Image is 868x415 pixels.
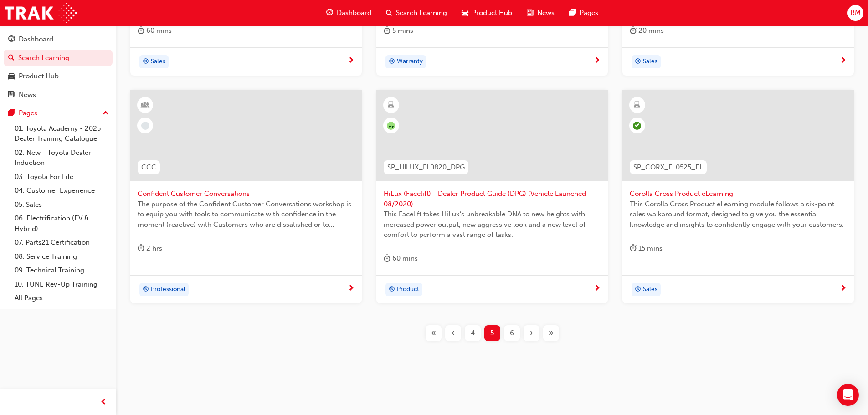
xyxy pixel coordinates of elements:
[630,243,637,254] span: duration-icon
[4,105,113,122] button: Pages
[8,72,15,81] span: car-icon
[337,8,371,18] span: Dashboard
[19,108,37,118] div: Pages
[397,56,423,67] span: Warranty
[386,7,392,19] span: search-icon
[4,87,113,103] a: News
[103,108,109,119] span: up-icon
[527,7,534,19] span: news-icon
[384,189,601,209] span: HiLux (Facelift) - Dealer Product Guide (DPG) (Vehicle Launched 08/2020)
[141,162,156,173] span: CCC
[840,285,847,293] span: next-icon
[11,277,113,292] a: 10. TUNE Rev-Up Training
[4,31,113,48] a: Dashboard
[11,236,113,250] a: 07. Parts21 Certification
[138,189,354,199] span: Confident Customer Conversations
[840,57,847,65] span: next-icon
[326,7,333,19] span: guage-icon
[8,109,15,118] span: pages-icon
[562,4,606,22] a: pages-iconPages
[319,4,379,22] a: guage-iconDashboard
[138,243,162,254] div: 2 hrs
[387,162,465,173] span: SP_HILUX_FL0820_DPG
[141,122,149,130] span: learningRecordVerb_NONE-icon
[850,8,861,18] span: RM
[431,328,436,338] span: «
[151,56,165,67] span: Sales
[522,325,541,341] button: Next page
[633,162,703,173] span: SP_CORX_FL0525_EL
[635,284,641,296] span: target-icon
[510,328,514,338] span: 6
[472,8,512,18] span: Product Hub
[633,122,641,130] span: learningRecordVerb_COMPLETE-icon
[5,3,77,23] img: Trak
[376,90,608,303] a: null-iconSP_HILUX_FL0820_DPGHiLux (Facelift) - Dealer Product Guide (DPG) (Vehicle Launched 08/20...
[11,170,113,184] a: 03. Toyota For Life
[519,4,562,22] a: news-iconNews
[622,90,854,303] a: SP_CORX_FL0525_ELCorolla Cross Product eLearningThis Corolla Cross Product eLearning module follo...
[130,90,362,303] a: CCCConfident Customer ConversationsThe purpose of the Confident Customer Conversations workshop i...
[471,328,475,338] span: 4
[424,325,443,341] button: First page
[348,285,354,293] span: next-icon
[569,7,576,19] span: pages-icon
[11,146,113,170] a: 02. New - Toyota Dealer Induction
[837,384,859,406] div: Open Intercom Messenger
[630,189,847,199] span: Corolla Cross Product eLearning
[138,199,354,230] span: The purpose of the Confident Customer Conversations workshop is to equip you with tools to commun...
[151,284,185,295] span: Professional
[630,199,847,230] span: This Corolla Cross Product eLearning module follows a six-point sales walkaround format, designed...
[847,5,863,21] button: RM
[384,25,390,36] span: duration-icon
[635,56,641,68] span: target-icon
[384,25,413,36] div: 5 mins
[11,250,113,264] a: 08. Service Training
[11,211,113,236] a: 06. Electrification (EV & Hybrid)
[483,325,502,341] button: Page 5
[138,243,144,254] span: duration-icon
[379,4,454,22] a: search-iconSearch Learning
[4,50,113,67] a: Search Learning
[389,56,395,68] span: target-icon
[388,99,394,111] span: learningResourceType_ELEARNING-icon
[630,25,664,36] div: 20 mins
[11,263,113,277] a: 09. Technical Training
[138,25,144,36] span: duration-icon
[4,29,113,105] button: DashboardSearch LearningProduct HubNews
[8,91,15,99] span: news-icon
[142,99,149,111] span: learningResourceType_INSTRUCTOR_LED-icon
[454,4,519,22] a: car-iconProduct Hub
[463,325,483,341] button: Page 4
[537,8,555,18] span: News
[4,68,113,85] a: Product Hub
[462,7,468,19] span: car-icon
[594,57,601,65] span: next-icon
[530,328,533,338] span: ›
[452,328,455,338] span: ‹
[11,291,113,305] a: All Pages
[19,90,36,100] div: News
[11,184,113,198] a: 04. Customer Experience
[8,36,15,44] span: guage-icon
[19,34,53,45] div: Dashboard
[443,325,463,341] button: Previous page
[630,243,663,254] div: 15 mins
[387,122,395,130] span: null-icon
[8,54,15,62] span: search-icon
[11,198,113,212] a: 05. Sales
[384,253,418,264] div: 60 mins
[100,397,107,408] span: prev-icon
[541,325,561,341] button: Last page
[143,284,149,296] span: target-icon
[138,25,172,36] div: 60 mins
[594,285,601,293] span: next-icon
[384,209,601,240] span: This Facelift takes HiLux’s unbreakable DNA to new heights with increased power output, new aggre...
[549,328,554,338] span: »
[11,122,113,146] a: 01. Toyota Academy - 2025 Dealer Training Catalogue
[643,56,657,67] span: Sales
[348,57,354,65] span: next-icon
[630,25,637,36] span: duration-icon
